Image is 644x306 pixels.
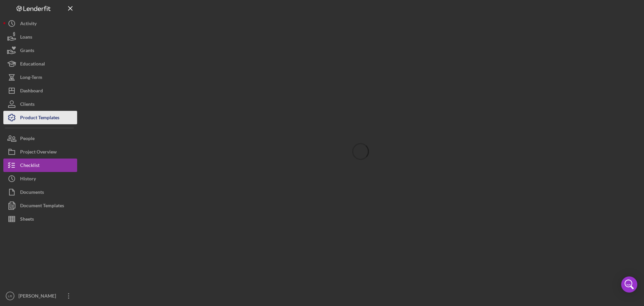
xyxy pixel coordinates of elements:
[20,145,57,160] div: Project Overview
[3,84,77,97] button: Dashboard
[3,289,77,303] button: LR[PERSON_NAME]
[3,111,77,124] button: Product Templates
[20,44,34,59] div: Grants
[3,172,77,185] button: History
[20,132,35,147] div: People
[20,159,40,174] div: Checklist
[17,289,60,304] div: [PERSON_NAME]
[8,294,12,298] text: LR
[3,97,77,111] button: Clients
[20,97,35,113] div: Clients
[3,132,77,145] button: People
[3,71,77,84] button: Long-Term
[3,44,77,57] button: Grants
[3,199,77,212] button: Document Templates
[20,111,59,126] div: Product Templates
[3,57,77,71] button: Educational
[621,276,637,293] div: Open Intercom Messenger
[20,199,64,214] div: Document Templates
[20,84,43,99] div: Dashboard
[20,185,44,201] div: Documents
[20,57,45,72] div: Educational
[3,30,77,44] button: Loans
[20,212,34,227] div: Sheets
[3,145,77,159] button: Project Overview
[20,17,37,32] div: Activity
[3,212,77,226] button: Sheets
[20,71,42,86] div: Long-Term
[20,30,32,45] div: Loans
[20,172,36,187] div: History
[3,17,77,30] button: Activity
[3,185,77,199] button: Documents
[3,159,77,172] button: Checklist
